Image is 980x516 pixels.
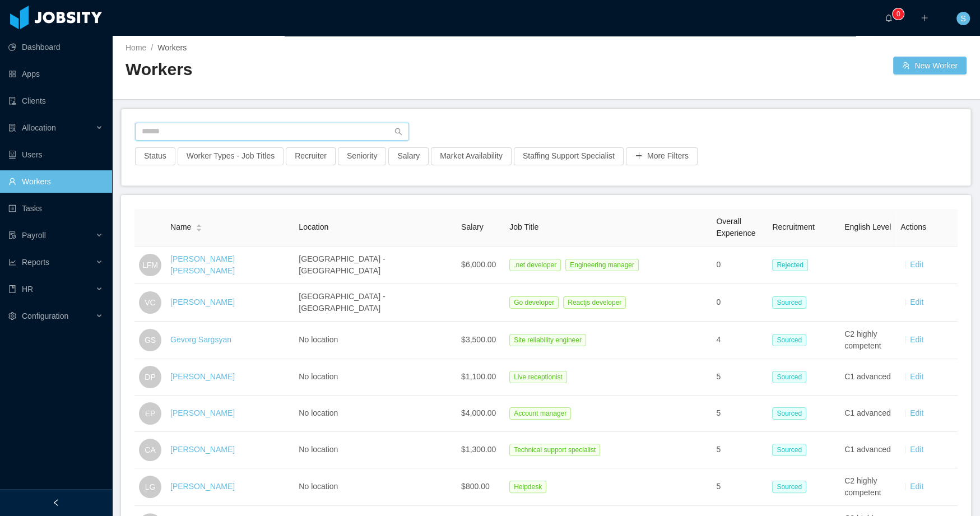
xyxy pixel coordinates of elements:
[145,439,155,461] span: CA
[294,432,457,468] td: No location
[772,259,807,271] span: Rejected
[461,372,496,381] span: $1,100.00
[712,359,768,396] td: 5
[294,396,457,432] td: No location
[772,335,811,344] a: Sourced
[712,468,768,506] td: 5
[900,222,926,231] span: Actions
[509,407,571,420] span: Account manager
[712,432,768,468] td: 5
[960,12,965,25] span: S
[910,335,923,344] a: Edit
[388,147,429,165] button: Salary
[8,258,16,266] i: icon: line-chart
[294,284,457,322] td: [GEOGRAPHIC_DATA] - [GEOGRAPHIC_DATA]
[286,147,336,165] button: Recruiter
[299,222,328,231] span: Location
[712,284,768,322] td: 0
[509,371,567,383] span: Live receptionist
[145,476,156,498] span: LG
[170,408,235,417] a: [PERSON_NAME]
[565,259,639,271] span: Engineering manager
[712,247,768,284] td: 0
[8,63,103,85] a: icon: appstoreApps
[294,247,457,284] td: [GEOGRAPHIC_DATA] - [GEOGRAPHIC_DATA]
[126,43,146,52] a: Home
[772,260,812,269] a: Rejected
[772,296,806,309] span: Sourced
[431,147,512,165] button: Market Availability
[840,322,896,359] td: C2 highly competent
[461,482,490,491] span: $800.00
[8,36,103,58] a: icon: pie-chartDashboard
[170,372,235,381] a: [PERSON_NAME]
[145,329,156,351] span: GS
[126,58,546,81] h2: Workers
[461,260,496,269] span: $6,000.00
[145,402,156,425] span: EP
[294,359,457,396] td: No location
[22,312,68,320] span: Configuration
[626,147,698,165] button: icon: plusMore Filters
[170,445,235,454] a: [PERSON_NAME]
[8,143,103,166] a: icon: robotUsers
[772,407,806,420] span: Sourced
[170,297,235,306] a: [PERSON_NAME]
[910,372,923,381] a: Edit
[840,432,896,468] td: C1 advanced
[563,296,626,309] span: Reactjs developer
[772,371,806,383] span: Sourced
[142,254,158,276] span: LFM
[461,445,496,454] span: $1,300.00
[716,217,755,238] span: Overall Experience
[461,222,484,231] span: Salary
[170,335,231,344] a: Gevorg Sargsyan
[844,222,891,231] span: English Level
[8,124,16,132] i: icon: solution
[145,366,155,388] span: DP
[509,481,546,493] span: Helpdesk
[8,231,16,239] i: icon: file-protect
[772,372,811,381] a: Sourced
[394,128,402,136] i: icon: search
[893,8,904,20] sup: 0
[509,296,559,309] span: Go developer
[514,147,624,165] button: Staffing Support Specialist
[885,14,893,22] i: icon: bell
[772,482,811,491] a: Sourced
[135,147,175,165] button: Status
[772,222,814,231] span: Recruitment
[772,444,806,456] span: Sourced
[772,297,811,306] a: Sourced
[893,57,967,75] button: icon: usergroup-addNew Worker
[170,254,235,275] a: [PERSON_NAME] [PERSON_NAME]
[196,223,202,226] i: icon: caret-up
[772,408,811,417] a: Sourced
[294,468,457,506] td: No location
[22,285,33,294] span: HR
[509,222,538,231] span: Job Title
[840,359,896,396] td: C1 advanced
[170,482,235,491] a: [PERSON_NAME]
[712,396,768,432] td: 5
[196,222,202,230] div: Sort
[151,43,153,52] span: /
[772,334,806,346] span: Sourced
[8,312,16,320] i: icon: setting
[145,291,155,314] span: VC
[22,123,56,132] span: Allocation
[461,408,496,417] span: $4,000.00
[910,297,923,306] a: Edit
[910,408,923,417] a: Edit
[712,322,768,359] td: 4
[8,285,16,293] i: icon: book
[840,468,896,506] td: C2 highly competent
[509,444,600,456] span: Technical support specialist
[910,260,923,269] a: Edit
[294,322,457,359] td: No location
[840,396,896,432] td: C1 advanced
[910,482,923,491] a: Edit
[921,14,928,22] i: icon: plus
[8,90,103,112] a: icon: auditClients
